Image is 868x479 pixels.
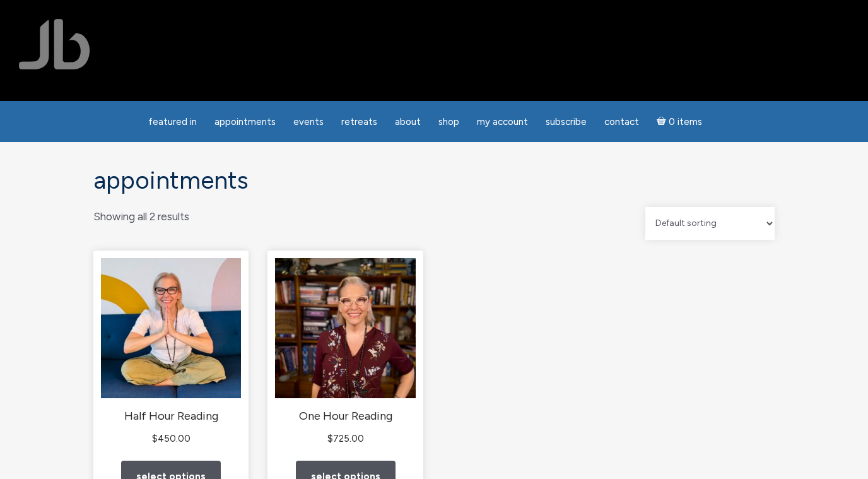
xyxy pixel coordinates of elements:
span: Retreats [341,116,377,127]
span: My Account [477,116,528,127]
h2: Half Hour Reading [101,409,241,424]
i: Cart [657,116,669,127]
a: Retreats [334,110,385,134]
span: Events [293,116,324,127]
a: About [387,110,428,134]
a: Contact [597,110,647,134]
span: $ [327,433,333,444]
a: featured in [141,110,204,134]
h1: Appointments [93,167,775,194]
a: Half Hour Reading $450.00 [101,258,241,447]
a: Events [286,110,331,134]
bdi: 725.00 [327,433,364,444]
a: Subscribe [538,110,594,134]
span: Shop [438,116,459,127]
span: Contact [604,116,639,127]
a: Cart0 items [649,109,710,134]
span: $ [152,433,158,444]
img: One Hour Reading [275,258,415,398]
p: Showing all 2 results [93,207,189,227]
img: Half Hour Reading [101,258,241,398]
img: Jamie Butler. The Everyday Medium [19,19,90,69]
h2: One Hour Reading [275,409,415,424]
span: Subscribe [546,116,587,127]
a: Appointments [207,110,283,134]
bdi: 450.00 [152,433,191,444]
select: Shop order [645,207,775,240]
span: 0 items [669,117,702,127]
a: One Hour Reading $725.00 [275,258,415,447]
span: Appointments [214,116,276,127]
span: featured in [148,116,197,127]
span: About [395,116,421,127]
a: My Account [469,110,536,134]
a: Shop [431,110,467,134]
